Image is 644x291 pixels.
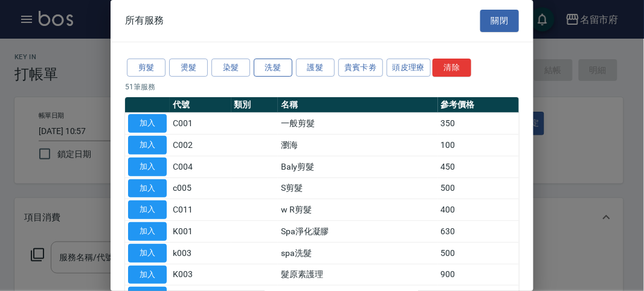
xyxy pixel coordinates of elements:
[211,59,250,77] button: 染髮
[438,113,519,135] td: 350
[128,266,167,284] button: 加入
[125,82,519,92] p: 51 筆服務
[278,97,438,113] th: 名稱
[231,97,278,113] th: 類別
[127,59,166,77] button: 剪髮
[438,221,519,243] td: 630
[169,59,208,77] button: 燙髮
[438,97,519,113] th: 參考價格
[438,177,519,199] td: 500
[125,14,164,27] span: 所有服務
[278,135,438,156] td: 瀏海
[170,113,231,135] td: C001
[438,199,519,221] td: 400
[480,10,519,32] button: 關閉
[278,264,438,286] td: 髮原素護理
[438,135,519,156] td: 100
[170,199,231,221] td: C011
[438,242,519,264] td: 500
[170,97,231,113] th: 代號
[278,156,438,177] td: Baly剪髮
[433,59,471,77] button: 清除
[278,177,438,199] td: S剪髮
[254,59,292,77] button: 洗髮
[387,59,431,77] button: 頭皮理療
[170,221,231,243] td: K001
[128,244,167,263] button: 加入
[338,59,383,77] button: 貴賓卡劵
[170,156,231,177] td: C004
[170,264,231,286] td: K003
[438,156,519,177] td: 450
[128,114,167,133] button: 加入
[278,199,438,221] td: w R剪髮
[128,222,167,241] button: 加入
[296,59,335,77] button: 護髮
[128,158,167,176] button: 加入
[278,113,438,135] td: 一般剪髮
[170,135,231,156] td: C002
[170,242,231,264] td: k003
[170,177,231,199] td: c005
[128,179,167,198] button: 加入
[128,200,167,219] button: 加入
[438,264,519,286] td: 900
[278,221,438,243] td: Spa淨化凝膠
[278,242,438,264] td: spa洗髮
[128,136,167,155] button: 加入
